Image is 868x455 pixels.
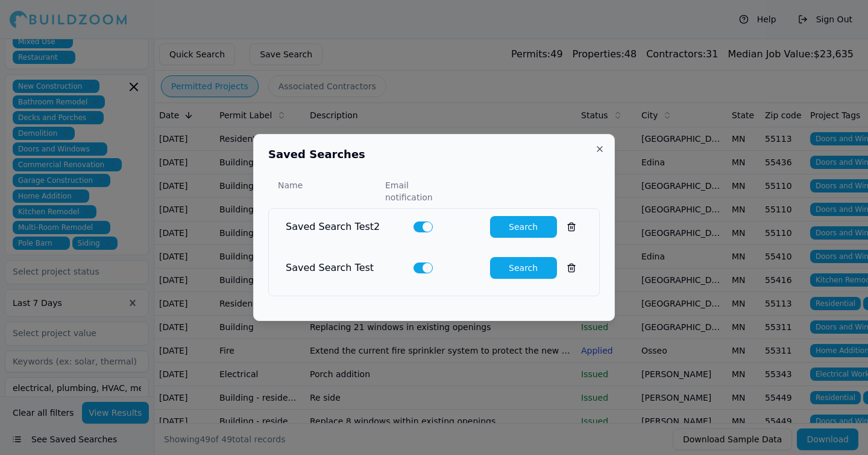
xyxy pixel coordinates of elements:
div: Saved Search Test [286,261,404,275]
button: Search [490,257,557,279]
button: Search [490,216,557,238]
div: Email notification [385,179,456,203]
div: Saved Search Test2 [286,220,404,234]
h2: Saved Searches [268,149,600,160]
div: Name [278,179,376,203]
